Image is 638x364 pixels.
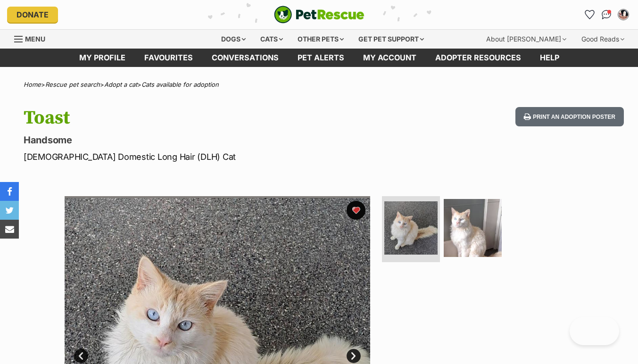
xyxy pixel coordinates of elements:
[7,7,58,23] a: Donate
[24,81,41,88] a: Home
[347,349,361,363] a: Next
[14,30,52,47] a: Menu
[570,317,619,345] iframe: Help Scout Beacon - Open
[104,81,137,88] a: Adopt a cat
[70,49,135,67] a: My profile
[202,49,288,67] a: conversations
[602,10,612,19] img: chat-41dd97257d64d25036548639549fe6c8038ab92f7586957e7f3b1b290dea8141.svg
[24,150,389,163] p: [DEMOGRAPHIC_DATA] Domestic Long Hair (DLH) Cat
[582,7,597,22] a: Favourites
[274,6,365,24] a: PetRescue
[354,49,426,67] a: My account
[45,81,100,88] a: Rescue pet search
[288,49,354,67] a: Pet alerts
[24,107,389,129] h1: Toast
[135,49,202,67] a: Favourites
[215,30,252,49] div: Dogs
[352,30,431,49] div: Get pet support
[274,6,365,24] img: logo-cat-932fe2b9b8326f06289b0f2fb663e598f794de774fb13d1741a6617ecf9a85b4.svg
[25,35,45,43] span: Menu
[24,133,389,147] p: Handsome
[384,201,438,255] img: Photo of Toast
[444,199,502,257] img: Photo of Toast
[291,30,350,49] div: Other pets
[480,30,573,49] div: About [PERSON_NAME]
[582,7,631,22] ul: Account quick links
[575,30,631,49] div: Good Reads
[141,81,219,88] a: Cats available for adoption
[347,201,365,220] button: favourite
[426,49,530,67] a: Adopter resources
[619,10,628,19] img: Justin Baggio profile pic
[616,7,631,22] button: My account
[599,7,614,22] a: Conversations
[254,30,290,49] div: Cats
[515,107,624,126] button: Print an adoption poster
[530,49,569,67] a: Help
[74,349,88,363] a: Prev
